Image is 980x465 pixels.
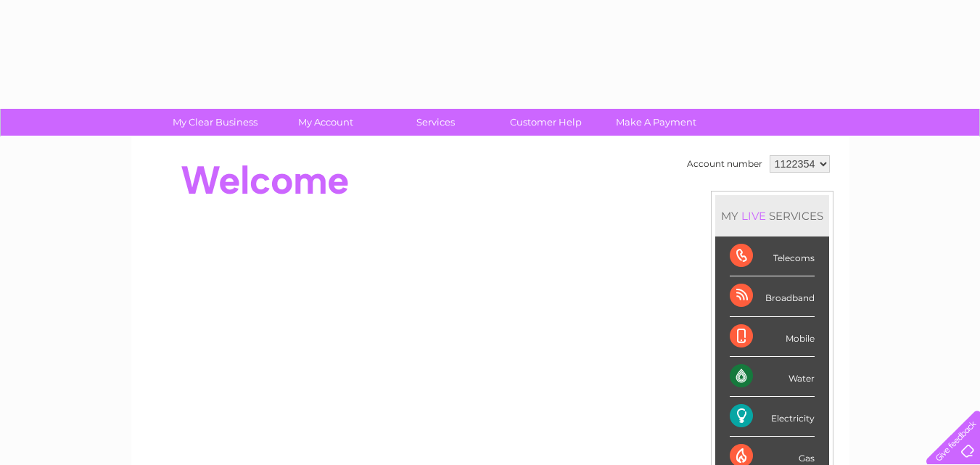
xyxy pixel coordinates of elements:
div: LIVE [738,209,769,223]
a: My Account [265,109,385,136]
a: Services [376,109,495,136]
a: Customer Help [486,109,606,136]
div: Broadband [730,276,815,316]
td: Account number [683,152,766,176]
div: MY SERVICES [715,195,829,236]
div: Telecoms [730,236,815,276]
a: My Clear Business [155,109,275,136]
a: Make A Payment [596,109,716,136]
div: Water [730,357,815,397]
div: Electricity [730,397,815,437]
div: Mobile [730,317,815,357]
